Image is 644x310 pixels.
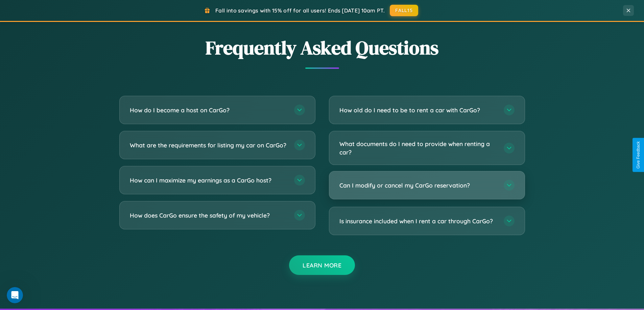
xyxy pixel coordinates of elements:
[215,7,385,14] span: Fall into savings with 15% off for all users! Ends [DATE] 10am PT.
[7,287,23,303] iframe: Intercom live chat
[339,181,497,190] h3: Can I modify or cancel my CarGo reservation?
[339,217,497,225] h3: Is insurance included when I rent a car through CarGo?
[636,141,641,169] div: Give Feedback
[339,140,497,156] h3: What documents do I need to provide when renting a car?
[289,255,355,275] button: Learn More
[130,141,287,149] h3: What are the requirements for listing my car on CarGo?
[119,35,525,61] h2: Frequently Asked Questions
[339,106,497,114] h3: How old do I need to be to rent a car with CarGo?
[130,176,287,185] h3: How can I maximize my earnings as a CarGo host?
[130,211,287,220] h3: How does CarGo ensure the safety of my vehicle?
[390,5,418,16] button: FALL15
[130,106,287,114] h3: How do I become a host on CarGo?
